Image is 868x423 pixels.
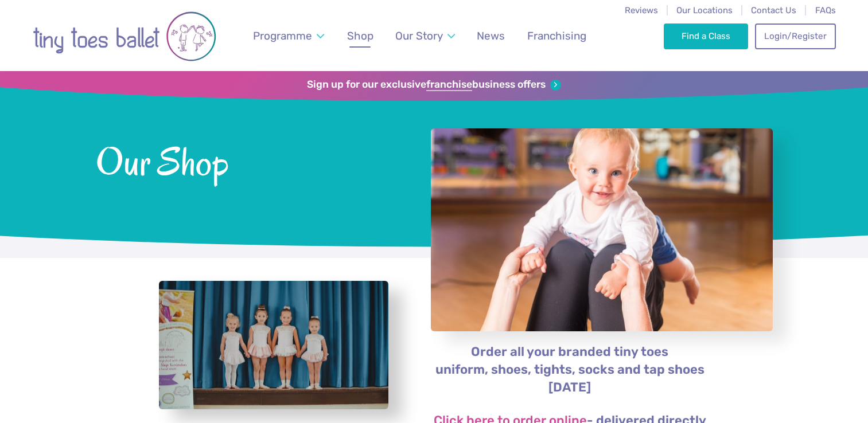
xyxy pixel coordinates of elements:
a: News [472,22,511,49]
a: Login/Register [755,23,835,49]
a: Our Locations [676,5,733,15]
img: tiny toes ballet [33,7,216,65]
a: Find a Class [664,23,748,49]
a: Our Story [390,22,460,49]
span: Our Shop [96,137,400,183]
p: Order all your branded tiny toes uniform, shoes, tights, socks and tap shoes [DATE] [430,343,710,397]
a: Franchising [521,22,591,49]
span: Our Story [395,29,443,42]
span: Franchising [527,29,586,42]
a: View full-size image [159,281,388,410]
span: Programme [253,29,312,42]
strong: franchise [426,79,472,91]
a: Reviews [625,5,658,15]
span: News [477,29,505,42]
a: Contact Us [751,5,796,15]
span: Shop [347,29,373,42]
a: FAQs [815,5,836,15]
a: Sign up for our exclusivefranchisebusiness offers [307,79,561,91]
a: Shop [341,22,379,49]
a: Programme [247,22,329,49]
